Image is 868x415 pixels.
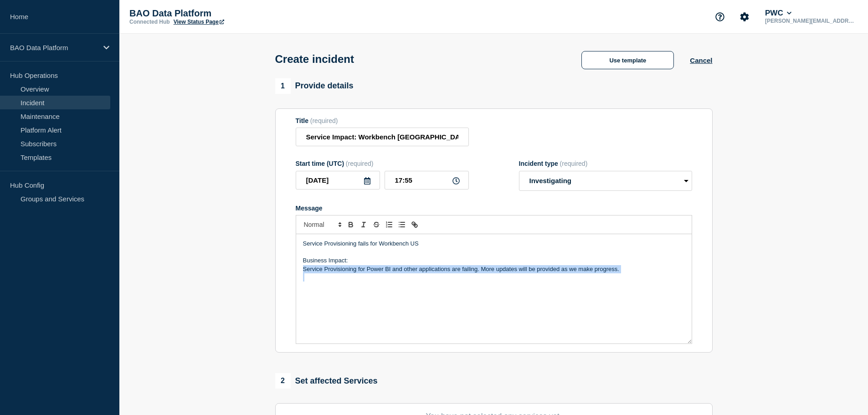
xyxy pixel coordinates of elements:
[275,78,354,94] div: Provide details
[560,160,588,167] span: (required)
[275,53,354,66] h1: Create incident
[370,219,383,230] button: Toggle strikethrough text
[385,171,469,190] input: HH:MM
[300,219,344,230] span: Font size
[275,78,291,94] span: 1
[296,117,469,124] div: Title
[346,160,374,167] span: (required)
[519,171,692,191] select: Incident type
[303,265,685,273] p: Service Provisioning for Power BI and other applications are failing. More updates will be provid...
[690,56,712,64] button: Cancel
[710,7,729,26] button: Support
[519,160,692,167] div: Incident type
[296,160,469,167] div: Start time (UTC)
[174,19,224,25] a: View Status Page
[296,171,380,190] input: YYYY-MM-DD
[310,117,338,124] span: (required)
[735,7,754,26] button: Account settings
[383,219,395,230] button: Toggle ordered list
[296,205,692,212] div: Message
[395,219,408,230] button: Toggle bulleted list
[275,373,378,389] div: Set affected Services
[408,219,421,230] button: Toggle link
[275,373,291,389] span: 2
[10,44,98,51] p: BAO Data Platform
[581,51,674,69] button: Use template
[296,234,692,343] div: Message
[344,219,357,230] button: Toggle bold text
[303,256,685,265] p: Business Impact:
[357,219,370,230] button: Toggle italic text
[763,9,793,18] button: PWC
[129,8,312,19] p: BAO Data Platform
[763,18,858,24] p: [PERSON_NAME][EMAIL_ADDRESS][PERSON_NAME][DOMAIN_NAME]
[129,19,170,25] p: Connected Hub
[296,128,469,146] input: Title
[303,240,685,248] p: Service Provisioning fails for Workbench US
